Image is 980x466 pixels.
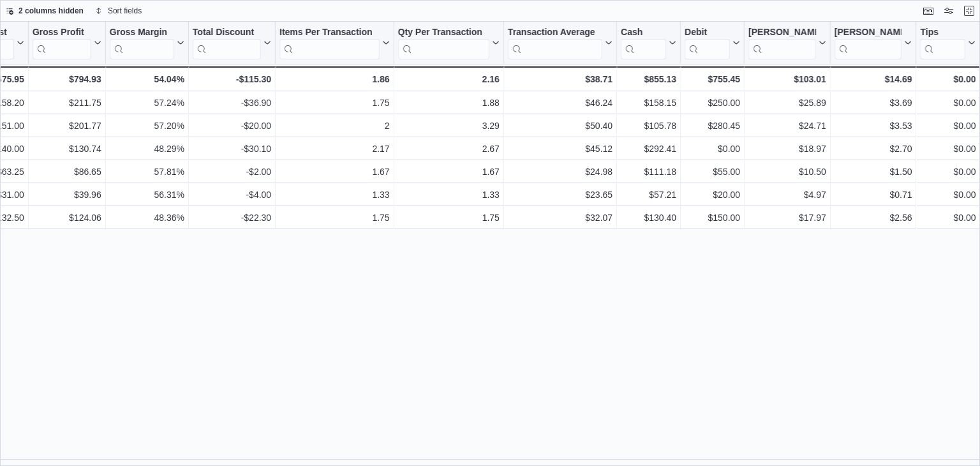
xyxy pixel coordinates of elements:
[279,164,390,179] div: 1.67
[508,187,612,202] div: $23.65
[835,141,912,156] div: $2.70
[921,141,976,156] div: $0.00
[193,27,261,39] div: Total Discount
[748,27,826,59] button: [PERSON_NAME] Tax 1
[621,210,676,225] div: $130.40
[398,71,500,87] div: 2.16
[748,210,826,225] div: $17.97
[398,141,500,156] div: 2.67
[748,27,816,59] div: Jackson Tax 1
[921,187,976,202] div: $0.00
[33,187,101,202] div: $39.96
[33,95,101,110] div: $211.75
[685,71,740,87] div: $755.45
[193,187,271,202] div: -$4.00
[398,95,500,110] div: 1.88
[193,27,271,59] button: Total Discount
[621,118,676,133] div: $105.78
[748,187,826,202] div: $4.97
[835,210,912,225] div: $2.56
[33,27,91,39] div: Gross Profit
[921,210,976,225] div: $0.00
[110,164,184,179] div: 57.81%
[920,27,965,39] div: Tips
[835,27,912,59] button: [PERSON_NAME] Tax 2
[279,210,390,225] div: 1.75
[685,118,740,133] div: $280.45
[33,164,101,179] div: $86.65
[110,141,184,156] div: 48.29%
[508,210,612,225] div: $32.07
[941,3,956,19] button: Display options
[508,164,612,179] div: $24.98
[921,118,976,133] div: $0.00
[279,71,390,87] div: 1.86
[193,95,271,110] div: -$36.90
[508,95,612,110] div: $46.24
[398,27,489,39] div: Qty Per Transaction
[685,95,740,110] div: $250.00
[835,118,912,133] div: $3.53
[835,164,912,179] div: $1.50
[920,27,965,59] div: Tips
[621,27,666,39] div: Cash
[621,71,676,87] div: $855.13
[110,118,184,133] div: 57.20%
[110,27,174,59] div: Gross Margin
[508,71,612,87] div: $38.71
[110,27,174,39] div: Gross Margin
[835,27,902,39] div: [PERSON_NAME] Tax 2
[33,71,101,87] div: $794.93
[685,27,740,59] button: Debit
[33,118,101,133] div: $201.77
[110,187,184,202] div: 56.31%
[279,95,390,110] div: 1.75
[398,164,500,179] div: 1.67
[621,164,676,179] div: $111.18
[685,164,740,179] div: $55.00
[508,27,612,59] button: Transaction Average
[193,141,271,156] div: -$30.10
[920,27,976,59] button: Tips
[921,3,936,19] button: Keyboard shortcuts
[621,27,676,59] button: Cash
[748,118,826,133] div: $24.71
[748,141,826,156] div: $18.97
[398,118,500,133] div: 3.29
[193,71,271,87] div: -$115.30
[508,141,612,156] div: $45.12
[279,118,390,133] div: 2
[748,164,826,179] div: $10.50
[685,210,740,225] div: $150.00
[508,27,602,59] div: Transaction Average
[621,141,676,156] div: $292.41
[621,27,666,59] div: Cash
[748,27,816,39] div: [PERSON_NAME] Tax 1
[110,27,184,59] button: Gross Margin
[748,71,826,87] div: $103.01
[748,95,826,110] div: $25.89
[193,210,271,225] div: -$22.30
[835,187,912,202] div: $0.71
[1,3,89,19] button: 2 columns hidden
[110,210,184,225] div: 48.36%
[110,71,184,87] div: 54.04%
[193,27,261,59] div: Total Discount
[398,187,500,202] div: 1.33
[193,164,271,179] div: -$2.00
[835,27,902,59] div: Jackson Tax 2
[398,27,500,59] button: Qty Per Transaction
[508,27,602,39] div: Transaction Average
[19,6,84,16] span: 2 columns hidden
[108,6,142,16] span: Sort fields
[508,118,612,133] div: $50.40
[279,27,380,59] div: Items Per Transaction
[921,164,976,179] div: $0.00
[33,27,101,59] button: Gross Profit
[921,95,976,110] div: $0.00
[398,27,489,59] div: Qty Per Transaction
[193,118,271,133] div: -$20.00
[279,141,390,156] div: 2.17
[685,187,740,202] div: $20.00
[33,27,91,59] div: Gross Profit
